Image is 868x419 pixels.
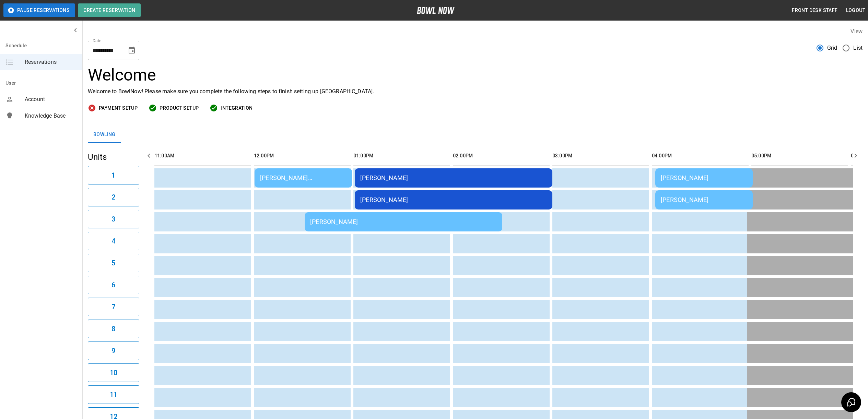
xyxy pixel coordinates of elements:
[88,127,121,143] button: Bowling
[827,44,837,52] span: Grid
[360,174,547,181] div: [PERSON_NAME]
[254,146,351,166] th: 12:00PM
[221,104,253,112] span: Integration
[154,146,251,166] th: 11:00AM
[453,146,550,166] th: 02:00PM
[25,112,77,120] span: Knowledge Base
[552,146,649,166] th: 03:00PM
[88,363,139,382] button: 10
[160,104,199,112] span: Product Setup
[3,3,75,17] button: Pause Reservations
[260,174,347,181] div: [PERSON_NAME] [PERSON_NAME]
[88,152,139,163] h5: Units
[110,367,117,378] h6: 10
[112,170,115,181] h6: 1
[851,28,863,35] label: View
[110,389,117,400] h6: 11
[88,342,139,360] button: 9
[78,3,141,17] button: Create Reservation
[88,276,139,294] button: 6
[789,4,840,17] button: Front Desk Staff
[88,232,139,250] button: 4
[112,345,115,356] h6: 9
[112,236,115,247] h6: 4
[112,192,115,203] h6: 2
[112,323,115,334] h6: 8
[99,104,138,112] span: Payment Setup
[88,127,863,143] div: inventory tabs
[417,7,455,14] img: logo
[112,258,115,268] h6: 5
[661,196,747,203] div: [PERSON_NAME]
[843,4,868,17] button: Logout
[88,87,863,96] p: Welcome to BowlNow! Please make sure you complete the following steps to finish setting up [GEOGR...
[88,166,139,184] button: 1
[88,65,863,85] h3: Welcome
[88,298,139,316] button: 7
[25,58,77,66] span: Reservations
[853,44,863,52] span: List
[88,320,139,338] button: 8
[112,301,115,312] h6: 7
[310,218,497,225] div: [PERSON_NAME]
[661,174,747,181] div: [PERSON_NAME]
[112,279,115,290] h6: 6
[88,210,139,228] button: 3
[88,188,139,206] button: 2
[360,196,547,203] div: [PERSON_NAME]
[112,214,115,225] h6: 3
[125,44,139,57] button: Choose date, selected date is Sep 20, 2025
[353,146,450,166] th: 01:00PM
[25,95,77,104] span: Account
[88,254,139,272] button: 5
[88,385,139,404] button: 11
